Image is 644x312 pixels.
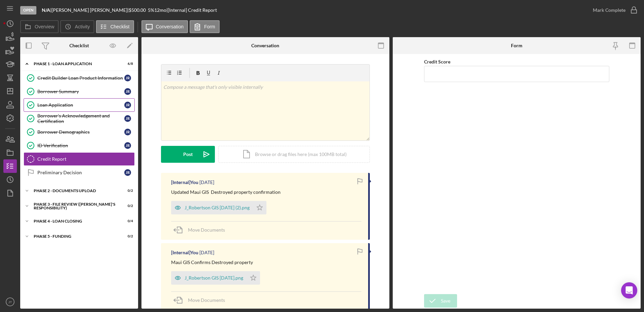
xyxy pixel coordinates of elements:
button: Checklist [96,20,134,33]
div: Borrower Demographics [37,129,124,135]
button: Post [161,146,215,163]
div: Conversation [251,43,279,48]
div: Preliminary Decision [37,170,124,175]
div: 0 / 2 [121,189,133,193]
div: Form [511,43,522,48]
button: Move Documents [171,292,232,309]
div: J_Robertson GIS [DATE] (2).png [185,205,250,210]
label: Conversation [156,24,184,29]
div: Open Intercom Messenger [621,282,637,298]
div: J R [124,75,131,81]
button: Activity [60,20,94,33]
label: Activity [75,24,90,29]
div: Phase 2 - DOCUMENTS UPLOAD [34,189,116,193]
div: Borrower's Acknowledgement and Certification [37,113,124,124]
div: J R [124,129,131,135]
button: Form [190,20,220,33]
div: 12 mo [154,7,166,13]
button: Save [424,294,457,308]
div: Mark Complete [593,3,625,17]
a: Borrower DemographicsJR [24,125,135,139]
div: Phase 5 - Funding [34,234,116,238]
div: J R [124,102,131,108]
text: JT [8,300,12,304]
div: 6 / 8 [121,62,133,66]
div: | [42,7,52,13]
a: Credit Report [24,152,135,166]
div: 0 / 4 [121,219,133,223]
div: Loan Application [37,102,124,108]
div: Post [183,146,193,163]
div: | [Internal] Credit Report [166,7,217,13]
div: 0 / 2 [121,234,133,238]
time: 2025-08-14 21:53 [199,180,214,185]
div: J R [124,115,131,122]
p: Maui GIS Confirms Destroyed property [171,259,253,266]
button: JT [3,295,17,309]
div: Borrower Summary [37,89,124,94]
button: Conversation [141,20,188,33]
div: Credit Report [37,156,134,162]
div: Open [20,6,36,15]
label: Credit Score [424,59,450,64]
a: ID VerificationJR [24,139,135,152]
time: 2025-08-14 21:17 [199,250,214,255]
a: Loan ApplicationJR [24,98,135,112]
div: J R [124,142,131,149]
div: PHASE 3 - FILE REVIEW ([PERSON_NAME]'s Responsibility) [34,202,116,210]
b: N/A [42,7,50,13]
a: Borrower SummaryJR [24,85,135,98]
label: Checklist [110,24,130,29]
div: Credit Builder Loan Product Information [37,75,124,81]
button: J_Robertson GIS [DATE].png [171,271,260,285]
div: J_Robertson GIS [DATE].png [185,275,243,281]
div: J R [124,169,131,176]
a: Credit Builder Loan Product InformationJR [24,71,135,85]
div: [PERSON_NAME] [PERSON_NAME] | [52,7,129,13]
div: ID Verification [37,143,124,148]
button: Mark Complete [586,3,641,17]
a: Preliminary DecisionJR [24,166,135,179]
div: Save [441,294,450,308]
div: [Internal] You [171,180,198,185]
div: $500.00 [129,7,148,13]
button: Move Documents [171,222,232,238]
span: Move Documents [188,227,225,233]
button: Overview [20,20,59,33]
div: Phase 1 - Loan Application [34,62,116,66]
div: [Internal] You [171,250,198,255]
span: Move Documents [188,297,225,303]
div: 5 % [148,7,154,13]
div: PHASE 4 - LOAN CLOSING [34,219,116,223]
label: Overview [35,24,54,29]
div: 0 / 2 [121,204,133,208]
div: Checklist [69,43,89,48]
label: Form [204,24,215,29]
button: J_Robertson GIS [DATE] (2).png [171,201,266,214]
div: J R [124,88,131,95]
p: Updated Maui GIS Destroyed property confirmation [171,188,281,196]
a: Borrower's Acknowledgement and CertificationJR [24,112,135,125]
